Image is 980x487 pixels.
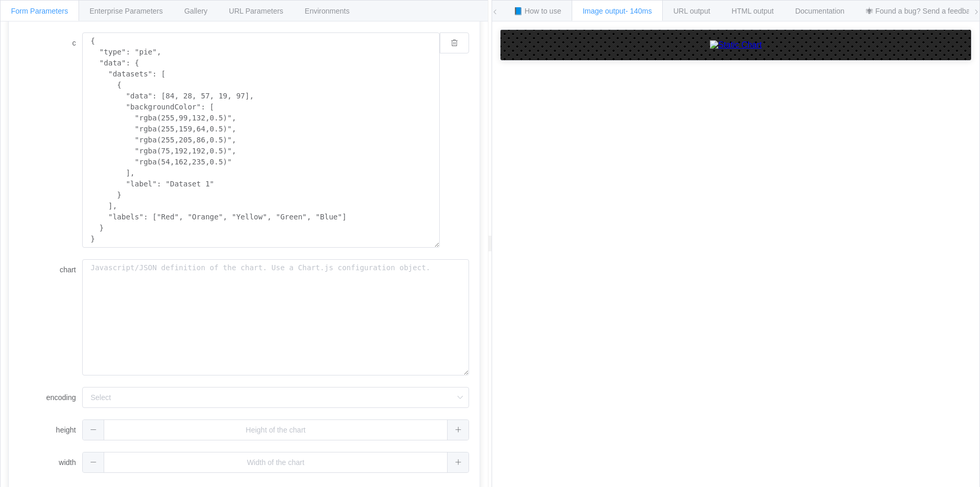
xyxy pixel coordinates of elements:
[583,7,652,15] span: Image output
[229,7,283,15] span: URL Parameters
[184,7,207,15] span: Gallery
[90,7,163,15] span: Enterprise Parameters
[514,7,561,15] span: 📘 How to use
[673,7,710,15] span: URL output
[511,40,961,50] a: Static Chart
[732,7,774,15] span: HTML output
[305,7,350,15] span: Environments
[19,387,82,408] label: encoding
[626,7,652,15] span: - 140ms
[82,452,469,473] input: Width of the chart
[710,40,762,50] img: Static Chart
[19,452,82,473] label: width
[19,32,82,53] label: c
[19,419,82,440] label: height
[82,419,469,440] input: Height of the chart
[19,259,82,280] label: chart
[82,387,469,408] input: Select
[11,7,68,15] span: Form Parameters
[866,7,979,15] span: 🕷 Found a bug? Send a feedback!
[795,7,844,15] span: Documentation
